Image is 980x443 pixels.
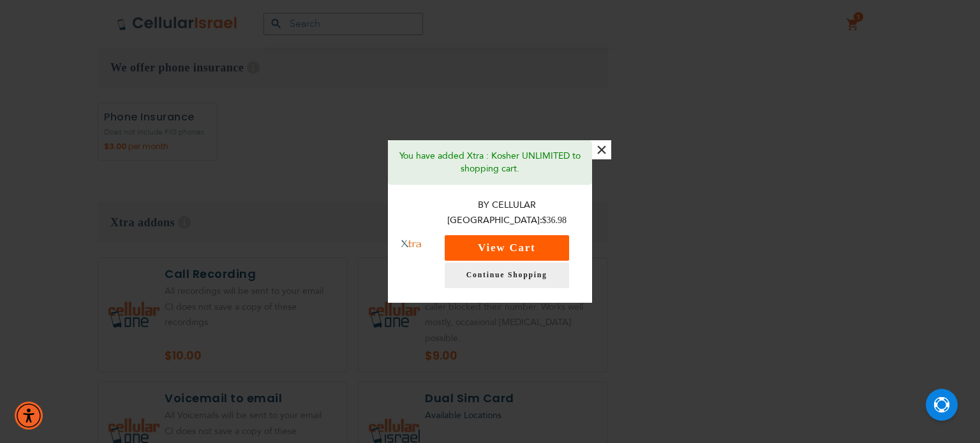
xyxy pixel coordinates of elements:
[397,150,583,175] p: You have added Xtra : Kosher UNLIMITED to shopping cart.
[445,235,569,261] button: View Cart
[592,140,611,159] button: ×
[445,263,569,288] a: Continue Shopping
[15,402,43,430] div: Accessibility Menu
[434,198,580,229] p: By Cellular [GEOGRAPHIC_DATA]:
[542,215,567,225] span: $36.98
